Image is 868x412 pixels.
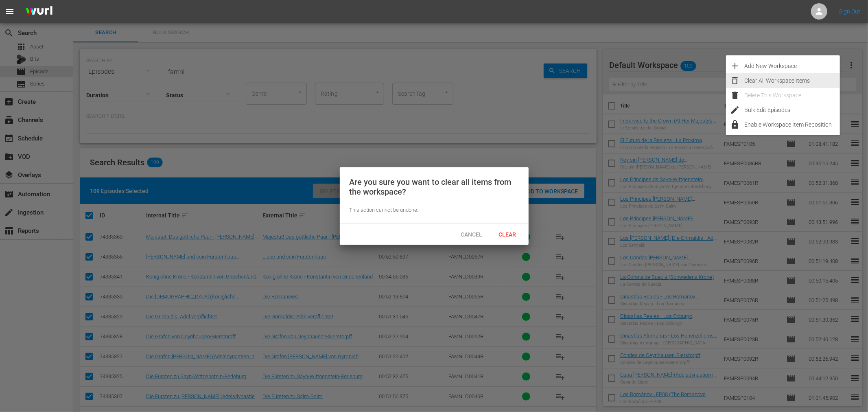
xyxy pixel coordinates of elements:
[730,120,740,129] span: lock
[492,231,523,238] span: Clear
[744,73,840,88] div: Clear All Workspace Items
[454,231,489,238] span: Cancel
[5,7,15,16] span: menu
[839,8,860,15] a: Sign Out
[744,103,840,117] div: Bulk Edit Episodes
[350,177,519,197] div: Are you sure you want to clear all items from the workspace?
[730,61,740,71] span: add
[730,105,740,115] span: edit
[454,227,490,241] button: Cancel
[490,227,525,241] button: Clear
[730,90,740,100] span: delete
[744,88,840,103] div: Delete This Workspace
[20,2,59,21] img: ans4CAIJ8jUAAAAAAAAAAAAAAAAAAAAAAAAgQb4GAAAAAAAAAAAAAAAAAAAAAAAAJMjXAAAAAAAAAAAAAAAAAAAAAAAAgAT5G...
[744,117,840,132] div: Enable Workspace Item Reposition
[350,206,519,214] div: This action cannot be undone.
[744,59,840,73] div: Add New Workspace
